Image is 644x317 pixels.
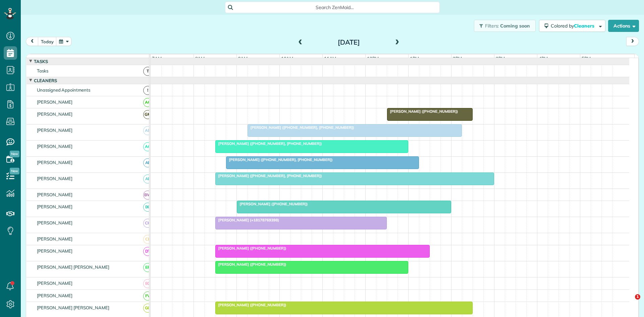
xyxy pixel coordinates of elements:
[226,157,333,162] span: [PERSON_NAME] ([PHONE_NUMBER], [PHONE_NUMBER])
[36,111,74,117] span: [PERSON_NAME]
[36,160,74,165] span: [PERSON_NAME]
[36,176,74,181] span: [PERSON_NAME]
[10,151,19,157] span: New
[143,292,152,301] span: FV
[36,305,111,310] span: [PERSON_NAME] [PERSON_NAME]
[143,110,152,119] span: GM
[539,20,605,32] button: Colored byCleaners
[215,303,287,307] span: [PERSON_NAME] ([PHONE_NUMBER])
[537,56,549,61] span: 4pm
[500,23,530,29] span: Coming soon
[36,87,92,93] span: Unassigned Appointments
[36,144,74,149] span: [PERSON_NAME]
[143,67,152,76] span: T
[36,127,74,133] span: [PERSON_NAME]
[143,158,152,167] span: AF
[36,204,74,209] span: [PERSON_NAME]
[143,279,152,288] span: EG
[143,219,152,228] span: CH
[323,56,338,61] span: 11am
[36,293,74,298] span: [PERSON_NAME]
[621,294,637,310] iframe: Intercom live chat
[409,56,420,61] span: 1pm
[36,248,74,254] span: [PERSON_NAME]
[215,141,322,146] span: [PERSON_NAME] ([PHONE_NUMBER], [PHONE_NUMBER])
[451,56,463,61] span: 2pm
[237,56,249,61] span: 9am
[635,294,640,300] span: 1
[33,78,58,83] span: Cleaners
[387,109,459,114] span: [PERSON_NAME] ([PHONE_NUMBER])
[36,68,50,73] span: Tasks
[143,98,152,107] span: AC
[215,173,322,178] span: [PERSON_NAME] ([PHONE_NUMBER], [PHONE_NUMBER])
[36,280,74,286] span: [PERSON_NAME]
[143,86,152,95] span: !
[485,23,499,29] span: Filters:
[366,56,380,61] span: 12pm
[494,56,506,61] span: 3pm
[143,263,152,272] span: EP
[33,59,49,64] span: Tasks
[38,37,57,46] button: today
[36,99,74,105] span: [PERSON_NAME]
[247,125,355,130] span: [PERSON_NAME] ([PHONE_NUMBER], [PHONE_NUMBER])
[143,191,152,200] span: BW
[580,56,592,61] span: 5pm
[143,203,152,212] span: BC
[215,246,287,251] span: [PERSON_NAME] ([PHONE_NUMBER])
[143,235,152,244] span: CL
[143,126,152,135] span: AB
[36,220,74,225] span: [PERSON_NAME]
[143,304,152,313] span: GG
[236,202,308,206] span: [PERSON_NAME] ([PHONE_NUMBER])
[608,20,639,32] button: Actions
[36,264,111,270] span: [PERSON_NAME] [PERSON_NAME]
[143,142,152,151] span: AC
[551,23,597,29] span: Colored by
[151,56,163,61] span: 7am
[10,168,19,174] span: New
[307,39,391,46] h2: [DATE]
[215,262,287,267] span: [PERSON_NAME] ([PHONE_NUMBER])
[36,192,74,197] span: [PERSON_NAME]
[143,247,152,256] span: DT
[280,56,295,61] span: 10am
[215,218,279,222] span: [PERSON_NAME] (+18178769398)
[36,236,74,242] span: [PERSON_NAME]
[194,56,206,61] span: 8am
[143,174,152,183] span: AF
[574,23,595,29] span: Cleaners
[26,37,39,46] button: prev
[626,37,639,46] button: next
